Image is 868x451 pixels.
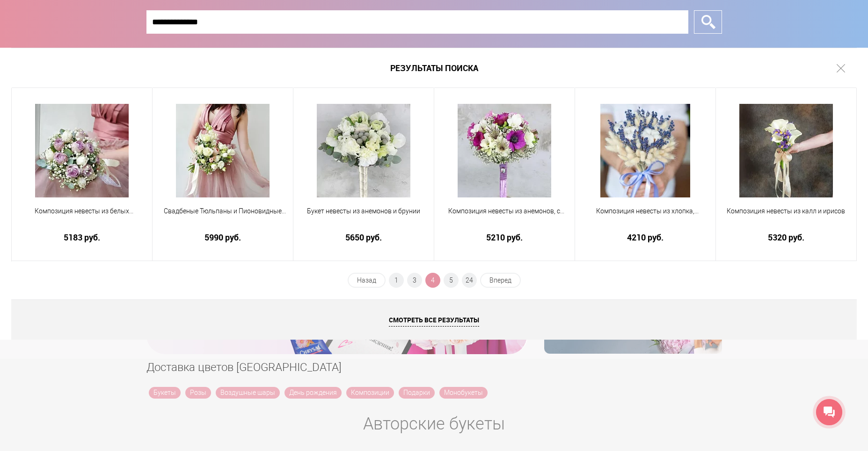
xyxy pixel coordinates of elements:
[299,233,428,242] a: 5650 руб.
[18,206,146,227] a: Композиция невесты из белых тюльпанов и сиреневых роз
[480,273,521,288] a: Вперед
[462,273,477,288] a: 24
[581,233,709,242] a: 4210 руб.
[159,206,287,216] span: Свадбеные Тюльпаны и Пионовидные розы для невесты
[11,299,857,340] a: Смотреть все результаты
[348,273,386,288] a: Назад
[722,233,850,242] a: 5320 руб.
[581,206,709,227] a: Композиция невесты из хлопка,[PERSON_NAME] и [PERSON_NAME].
[440,206,569,216] span: Композиция невесты из анемонов, с фрезией белой и латирусом
[159,233,287,242] a: 5990 руб.
[407,273,422,288] a: 3
[600,104,690,197] img: Композиция невесты из хлопка,лаванды и лагуруса.
[425,273,440,288] span: 4
[722,206,850,227] a: Композиция невесты из калл и ирисов
[18,206,146,216] span: Композиция невесты из белых тюльпанов и сиреневых роз
[440,206,569,227] a: Композиция невесты из анемонов, с фрезией белой и латирусом
[11,48,857,88] h1: Результаты поиска
[739,104,833,197] img: Композиция невесты из калл и ирисов
[389,315,479,327] span: Смотреть все результаты
[389,273,404,288] a: 1
[159,206,287,227] a: Свадбеные Тюльпаны и Пионовидные розы для невесты
[440,233,569,242] a: 5210 руб.
[299,206,428,227] a: Букет невесты из анемонов и брунии
[317,104,410,197] img: Букет невесты из анемонов и брунии
[722,206,850,216] span: Композиция невесты из калл и ирисов
[35,104,129,197] img: Композиция невесты из белых тюльпанов и сиреневых роз
[444,273,459,288] a: 5
[299,206,428,216] span: Букет невесты из анемонов и брунии
[458,104,551,197] img: Композиция невесты из анемонов, с фрезией белой и латирусом
[176,104,270,197] img: Свадбеные Тюльпаны и Пионовидные розы для невесты
[581,206,709,216] span: Композиция невесты из хлопка,[PERSON_NAME] и [PERSON_NAME].
[18,233,146,242] a: 5183 руб.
